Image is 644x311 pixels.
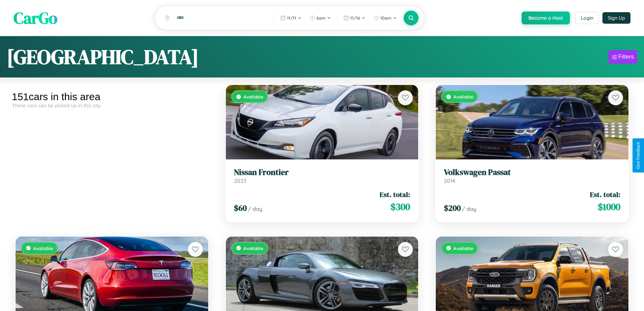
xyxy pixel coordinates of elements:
button: 11/11 [277,13,305,23]
button: Become a Host [522,12,570,24]
div: Filters [618,53,634,60]
span: $ 60 [234,202,247,214]
a: Nissan Frontier2023 [234,168,410,184]
button: Filters [609,50,637,64]
span: CarGo [14,7,57,29]
div: 151 cars in this area [12,91,212,103]
span: Est. total: [380,190,410,199]
span: 2014 [444,177,455,184]
span: $ 200 [444,202,461,214]
span: Est. total: [590,190,620,199]
span: 10am [380,15,391,21]
button: 10am [370,13,400,23]
span: $ 300 [390,200,410,214]
span: Available [453,94,473,99]
span: Available [243,245,263,251]
span: Available [453,245,473,251]
button: Login [575,12,599,24]
span: 6am [316,15,326,21]
span: 11 / 11 [287,15,296,21]
button: 11/16 [340,13,369,23]
div: Give Feedback [636,142,641,169]
div: These cars can be picked up in this city. [12,103,212,108]
span: / day [248,205,262,212]
button: Sign Up [602,12,630,24]
h3: Volkswagen Passat [444,168,620,177]
button: 6am [306,13,334,23]
span: 11 / 16 [350,15,360,21]
span: Available [243,94,263,99]
a: Volkswagen Passat2014 [444,168,620,184]
span: / day [462,205,476,212]
h1: [GEOGRAPHIC_DATA] [7,43,199,71]
span: $ 1000 [598,200,620,214]
span: 2023 [234,177,246,184]
span: Available [33,245,53,251]
h3: Nissan Frontier [234,168,410,177]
